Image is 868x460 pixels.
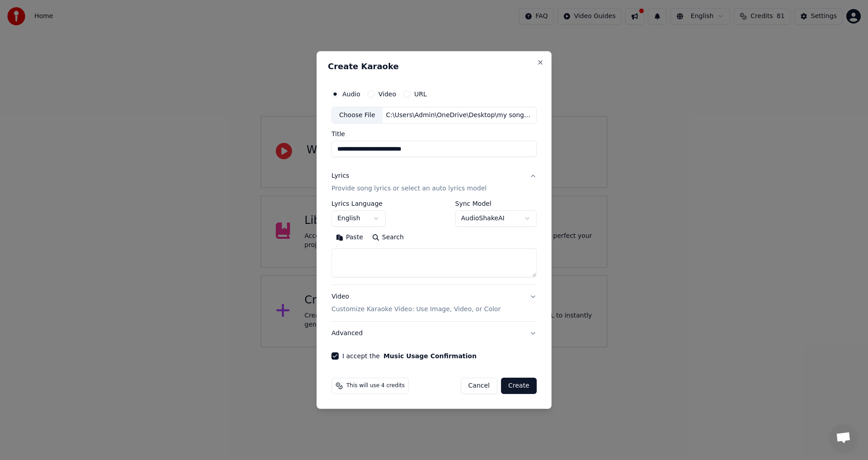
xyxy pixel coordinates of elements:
[346,382,405,389] span: This will use 4 credits
[414,91,427,97] label: URL
[331,165,537,201] button: LyricsProvide song lyrics or select an auto lyrics model
[342,353,476,359] label: I accept the
[331,285,537,322] button: VideoCustomize Karaoke Video: Use Image, Video, or Color
[331,322,537,345] button: Advanced
[378,91,396,97] label: Video
[342,91,360,97] label: Audio
[455,201,537,207] label: Sync Model
[501,378,537,394] button: Create
[331,185,486,194] p: Provide song lyrics or select an auto lyrics model
[328,62,540,71] h2: Create Karaoke
[331,201,537,285] div: LyricsProvide song lyrics or select an auto lyrics model
[461,378,497,394] button: Cancel
[331,131,537,138] label: Title
[331,293,500,314] div: Video
[368,231,408,245] button: Search
[331,172,349,181] div: Lyrics
[332,107,382,123] div: Choose File
[382,111,536,120] div: C:\Users\Admin\OneDrive\Desktop\my songs\Fading Echoes (Dementia) mp4.mp3
[383,353,476,359] button: I accept the
[331,201,386,207] label: Lyrics Language
[331,305,500,314] p: Customize Karaoke Video: Use Image, Video, or Color
[331,231,368,245] button: Paste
